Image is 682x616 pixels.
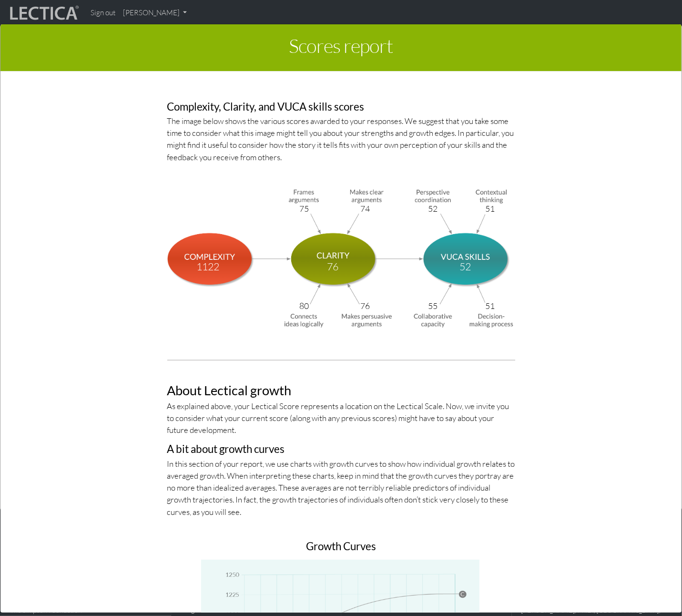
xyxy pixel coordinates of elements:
h3: Growth Curves [167,541,515,553]
h2: About Lectical growth [167,383,515,398]
div: 51 [485,299,495,312]
p: As explained above, your Lectical Score represents a location on the Lectical Scale. Now, we invi... [167,400,515,436]
h1: Scores report [8,31,674,64]
p: In this section of your report, we use charts with growth curves to show how individual growth re... [167,458,515,518]
div: 1122 [197,259,220,274]
div: 75 [299,202,309,215]
div: 76 [360,299,370,312]
div: 80 [299,299,309,312]
div: 52 [459,259,471,274]
div: 51 [485,202,495,215]
h3: Complexity, Clarity, and VUCA skills scores [167,101,515,113]
div: 74 [360,202,370,215]
div: 76 [327,259,338,274]
img: Lectical, VUCA, & Clarity Scores [167,186,515,329]
p: The image below shows the various scores awarded to your responses. We suggest that you take some... [167,115,515,163]
div: 52 [428,202,438,215]
h3: A bit about growth curves [167,443,515,455]
div: 55 [428,299,438,312]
